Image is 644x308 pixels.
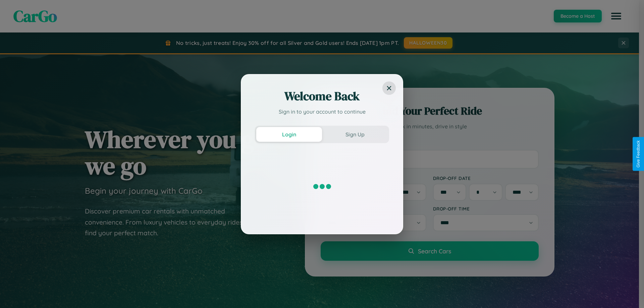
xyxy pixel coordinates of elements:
h2: Welcome Back [255,88,389,104]
button: Login [256,127,322,142]
div: Give Feedback [636,140,641,168]
button: Sign Up [322,127,388,142]
p: Sign in to your account to continue [255,108,389,116]
iframe: Intercom live chat [7,285,23,301]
